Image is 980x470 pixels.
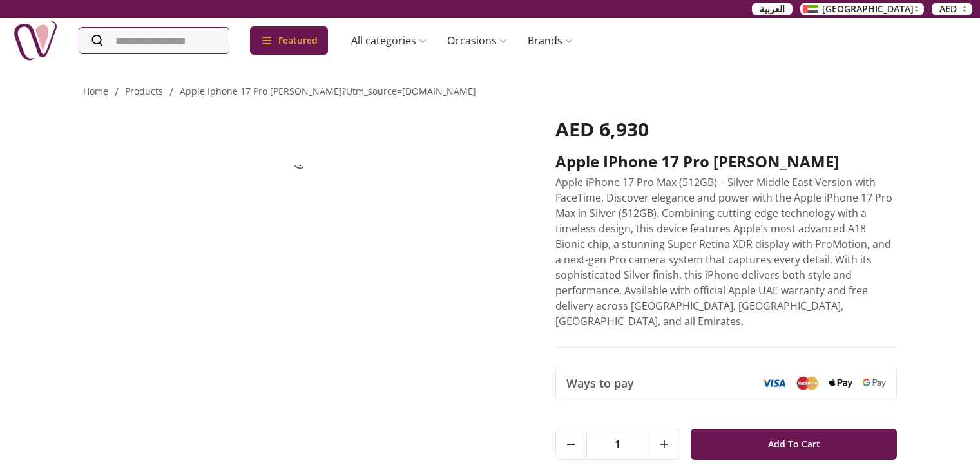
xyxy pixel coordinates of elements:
img: Google Pay [863,379,886,388]
span: [GEOGRAPHIC_DATA] [822,3,914,15]
span: Ways to pay [566,374,634,392]
span: Add To Cart [768,433,820,456]
button: [GEOGRAPHIC_DATA] [800,3,924,15]
img: Apple iPhone 17 Pro Max Silver Apple iPhone 17 Pro Max iPhone 17 Pro Max Apple iPhone 17 Pro Max ... [269,118,333,182]
a: All categories [341,28,437,53]
span: AED 6,930 [555,116,649,142]
span: العربية [760,3,785,15]
p: Apple iPhone 17 Pro Max (512GB) – Silver Middle East Version with FaceTime, Discover elegance and... [555,174,898,329]
span: AED [939,3,957,15]
span: 1 [587,429,649,459]
a: products [125,85,163,97]
img: Nigwa-uae-gifts [13,18,58,63]
li: / [169,84,173,100]
img: Apple Pay [829,379,852,388]
img: Arabic_dztd3n.png [803,5,818,13]
img: Visa [762,379,785,388]
img: Mastercard [796,376,819,390]
h2: Apple iPhone 17 Pro [PERSON_NAME] [555,151,898,172]
a: Brands [517,28,583,53]
a: Home [83,85,108,97]
li: / [115,84,119,100]
button: AED [932,3,972,15]
div: Featured [250,26,328,55]
button: Add To Cart [691,429,898,460]
a: apple iphone 17 pro [PERSON_NAME]?utm_source=[DOMAIN_NAME] [180,85,476,97]
input: Search [79,28,229,53]
a: Occasions [437,28,517,53]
